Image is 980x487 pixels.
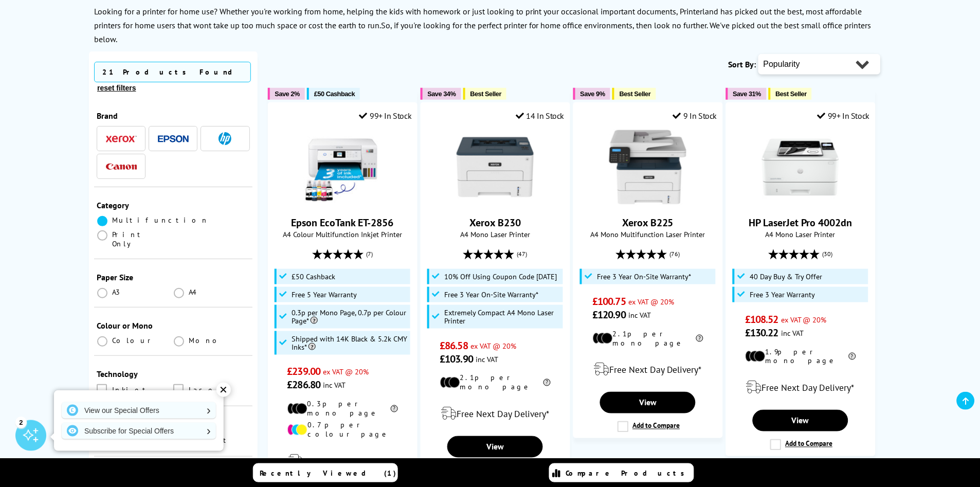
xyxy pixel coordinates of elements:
[323,367,369,377] span: ex VAT @ 20%
[268,88,305,100] button: Save 2%
[292,335,408,351] span: Shipped with 14K Black & 5.2k CMY Inks*
[579,229,717,239] span: A4 Mono Multifunction Laser Printer
[426,400,565,428] div: modal_delivery
[189,384,223,395] span: Laser
[97,369,250,379] div: Technology
[359,111,412,121] div: 99+ In Stock
[579,355,717,384] div: modal_delivery
[781,315,827,324] span: ex VAT @ 20%
[189,336,223,345] span: Mono
[469,216,521,229] a: Xerox B230
[726,88,767,100] button: Save 31%
[750,291,815,299] span: Free 3 Year Warranty
[729,59,756,69] span: Sort By:
[440,339,468,352] span: £86.58
[593,295,626,308] span: £100.75
[112,287,121,297] span: A3
[440,352,474,366] span: £103.90
[470,90,502,98] span: Best Seller
[597,273,691,281] span: Free 3 Year On-Site Warranty*
[189,287,198,297] span: A4
[762,129,839,206] img: HP LaserJet Pro 4002dn
[600,392,696,413] a: View
[94,83,139,93] button: reset filters
[447,436,543,458] a: View
[62,423,216,439] a: Subscribe for Special Offers
[323,381,346,390] span: inc VAT
[618,421,680,432] label: Add to Compare
[517,244,528,264] span: (47)
[112,336,155,345] span: Colour
[304,129,381,206] img: Epson EcoTank ET-2856
[304,197,381,208] a: Epson EcoTank ET-2856
[219,132,231,145] img: HP
[612,88,656,100] button: Best Seller
[292,291,357,299] span: Free 5 Year Warranty
[732,373,870,402] div: modal_delivery
[781,328,804,338] span: inc VAT
[440,373,551,392] li: 2.1p per mono page
[566,468,691,478] span: Compare Products
[463,88,507,100] button: Best Seller
[444,309,560,325] span: Extremely Compact A4 Mono Laser Printer
[750,273,822,281] span: 40 Day Buy & Try Offer
[457,197,534,208] a: Xerox B230
[94,20,872,44] p: So, if you're looking for the perfect printer for home office environments, then look no further....
[753,410,848,431] a: View
[818,111,870,121] div: 99+ In Stock
[733,90,761,98] span: Save 31%
[428,90,456,98] span: Save 34%
[97,200,250,210] div: Category
[366,244,373,264] span: (7)
[94,62,251,82] span: 21 Products Found
[549,463,694,482] a: Compare Products
[762,197,839,208] a: HP LaserJet Pro 4002dn
[749,216,852,229] a: HP LaserJet Pro 4002dn
[207,132,244,146] button: HP
[444,291,538,299] span: Free 3 Year On-Site Warranty*
[593,308,626,321] span: £120.90
[112,215,209,225] span: Multifunction
[426,229,565,239] span: A4 Mono Laser Printer
[307,88,360,100] button: £50 Cashback
[470,341,516,351] span: ex VAT @ 20%
[746,313,779,326] span: £108.52
[292,273,335,281] span: £50 Cashback
[287,400,398,418] li: 0.3p per mono page
[620,90,651,98] span: Best Seller
[609,129,686,206] img: Xerox B225
[476,354,498,364] span: inc VAT
[593,329,703,348] li: 2.1p per mono page
[103,159,140,173] button: Canon
[112,230,173,248] span: Print Only
[287,378,321,392] span: £286.80
[746,347,856,366] li: 1.9p per mono page
[622,216,674,229] a: Xerox B225
[673,111,717,121] div: 9 In Stock
[292,309,408,325] span: 0.3p per Mono Page, 0.7p per Colour Page*
[287,421,398,439] li: 0.7p per colour page
[106,164,137,170] img: Canon
[106,135,137,142] img: Xerox
[97,320,250,331] div: Colour or Mono
[628,297,674,306] span: ex VAT @ 20%
[628,310,651,320] span: inc VAT
[260,468,396,478] span: Recently Viewed (1)
[216,383,231,397] div: ✕
[275,90,300,98] span: Save 2%
[746,326,779,339] span: £130.22
[776,90,807,98] span: Best Seller
[155,132,192,146] button: Epson
[823,244,833,264] span: (30)
[421,88,461,100] button: Save 34%
[292,216,394,229] a: Epson EcoTank ET-2856
[15,417,27,428] div: 2
[732,229,870,239] span: A4 Mono Laser Printer
[287,365,321,378] span: £239.00
[580,90,605,98] span: Save 9%
[274,229,412,239] span: A4 Colour Multifunction Inkjet Printer
[444,273,557,281] span: 10% Off Using Coupon Code [DATE]
[670,244,680,264] span: (76)
[314,90,355,98] span: £50 Cashback
[94,6,862,30] p: Looking for a printer for home use? Whether you're working from home, helping the kids with homew...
